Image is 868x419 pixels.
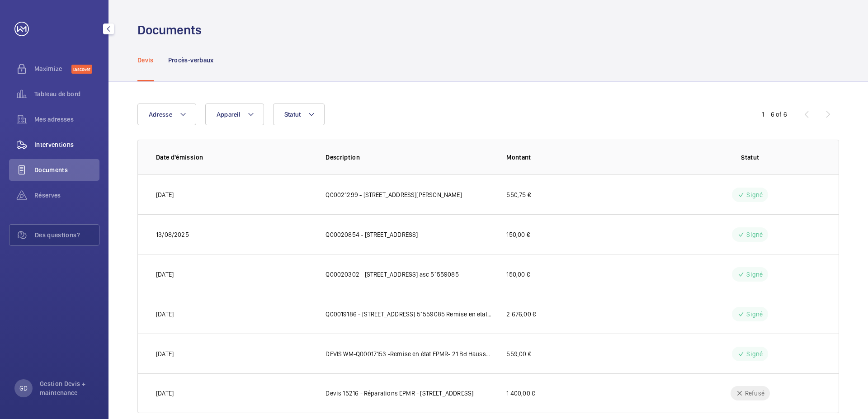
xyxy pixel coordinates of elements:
button: Appareil [205,104,264,125]
p: [DATE] [156,310,174,319]
p: DEVIS WM-Q00017153 -Remise en état EPMR- 21 Bd Haussmann - ATALIAN [325,349,492,358]
span: Tableau de bord [34,89,99,99]
p: Q00021299 - [STREET_ADDRESS][PERSON_NAME] [325,190,462,199]
p: Procès-verbaux [168,56,214,65]
p: [DATE] [156,190,174,199]
p: 559,00 € [506,349,531,358]
p: Statut [680,153,821,162]
p: Date d'émission [156,153,311,162]
span: Appareil [217,111,240,118]
p: Gestion Devis + maintenance [40,379,94,397]
p: Q00019186 - [STREET_ADDRESS] 51559085 Remise en etat appareil suite aux EDL [325,310,492,319]
span: Statut [284,111,301,118]
p: 150,00 € [506,270,529,279]
span: Maximize [34,64,71,73]
p: [DATE] [156,389,174,398]
span: Interventions [34,140,99,149]
p: Signé [746,310,763,319]
p: 1 400,00 € [506,389,535,398]
p: Signé [746,270,763,279]
p: Devis 15216 - Réparations EPMR - [STREET_ADDRESS] [325,389,473,398]
span: Adresse [149,111,172,118]
span: Des questions? [35,231,99,240]
span: Discover [71,65,92,74]
p: Refusé [745,389,764,398]
p: Signé [746,349,763,358]
p: Signé [746,190,763,199]
h1: Documents [137,22,202,38]
p: GD [19,384,28,393]
p: Devis [137,56,154,65]
span: Réserves [34,191,99,200]
p: Q00020302 - [STREET_ADDRESS] asc 51559085 [325,270,458,279]
p: 2 676,00 € [506,310,536,319]
button: Adresse [137,104,196,125]
p: Q00020854 - [STREET_ADDRESS] [325,230,418,239]
button: Statut [273,104,325,125]
p: Signé [746,230,763,239]
span: Mes adresses [34,115,99,124]
p: Montant [506,153,665,162]
p: 150,00 € [506,230,529,239]
div: 1 – 6 of 6 [762,110,787,119]
p: Description [325,153,492,162]
p: 13/08/2025 [156,230,189,239]
p: 550,75 € [506,190,530,199]
p: [DATE] [156,270,174,279]
p: [DATE] [156,349,174,358]
span: Documents [34,165,99,174]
